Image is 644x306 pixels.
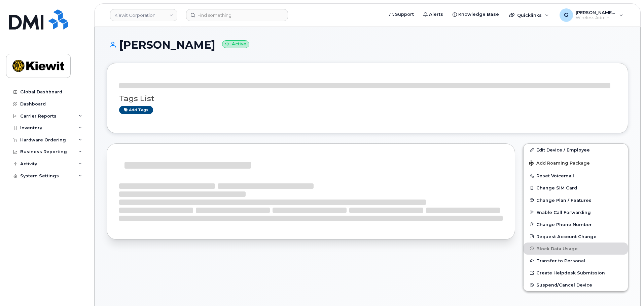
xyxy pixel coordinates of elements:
[529,161,590,167] span: Add Roaming Package
[222,40,249,48] small: Active
[119,106,153,114] a: Add tags
[524,156,628,170] button: Add Roaming Package
[524,170,628,182] button: Reset Voicemail
[536,198,592,203] span: Change Plan / Features
[524,230,628,243] button: Request Account Change
[524,206,628,218] button: Enable Call Forwarding
[524,144,628,156] a: Edit Device / Employee
[524,267,628,279] a: Create Helpdesk Submission
[524,194,628,206] button: Change Plan / Features
[107,39,628,51] h1: [PERSON_NAME]
[536,282,592,288] span: Suspend/Cancel Device
[524,279,628,291] button: Suspend/Cancel Device
[536,210,591,215] span: Enable Call Forwarding
[524,182,628,194] button: Change SIM Card
[524,243,628,255] button: Block Data Usage
[524,255,628,267] button: Transfer to Personal
[119,94,616,103] h3: Tags List
[524,218,628,230] button: Change Phone Number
